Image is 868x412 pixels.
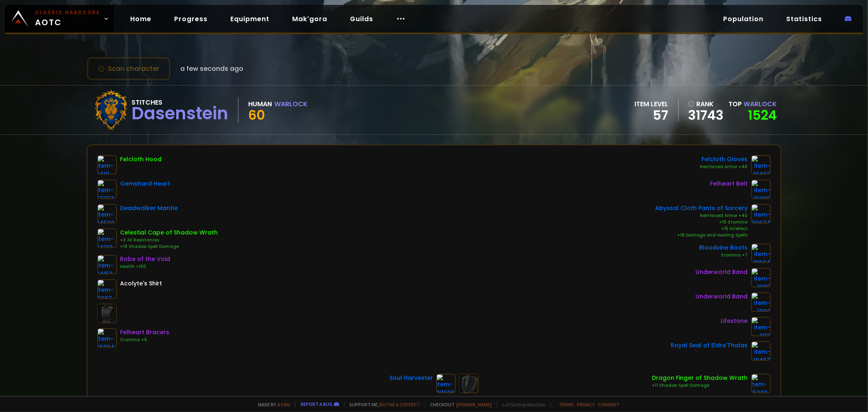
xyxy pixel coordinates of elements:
[671,341,748,350] div: Royal Seal of Eldre'Thalas
[751,292,771,312] img: item-1980
[35,9,100,16] small: Classic Hardcore
[744,99,777,109] span: Warlock
[656,226,748,232] div: +15 Intellect
[696,268,748,276] div: Underworld Band
[751,317,771,336] img: item-833
[380,401,420,408] a: Buy me a coffee
[436,374,456,393] img: item-20536
[700,243,748,252] div: Bloodvine Boots
[120,337,169,343] div: Stamina +9
[97,328,117,348] img: item-16804
[248,99,272,109] div: Human
[278,401,290,408] a: a fan
[652,382,748,389] div: +11 Shadow Spell Damage
[497,401,546,408] span: v. d752d5 - production
[700,164,748,170] div: Reinforced Armor +40
[301,401,333,407] a: Report a bug
[721,317,748,325] div: Lifestone
[729,99,777,109] div: Top
[168,11,214,27] a: Progress
[120,279,162,288] div: Acolyte's Shirt
[120,263,170,270] div: Health +100
[97,204,117,224] img: item-14538
[131,97,228,107] div: Stitches
[343,11,380,27] a: Guilds
[120,204,178,213] div: Deadwalker Mantle
[656,219,748,226] div: +15 Stamina
[656,213,748,219] div: Reinforced Armor +40
[457,401,492,408] a: [DOMAIN_NAME]
[120,237,218,243] div: +3 All Resistances
[751,155,771,175] img: item-18407
[224,11,276,27] a: Equipment
[120,328,169,337] div: Felheart Bracers
[577,401,595,408] a: Privacy
[274,99,308,109] div: Warlock
[656,232,748,239] div: +18 Damage and Healing Spells
[120,228,218,237] div: Celestial Cape of Shadow Wrath
[748,106,777,124] a: 1524
[97,228,117,248] img: item-14313
[751,341,771,361] img: item-18467
[751,243,771,263] img: item-19684
[780,11,829,27] a: Statistics
[180,64,243,74] span: a few seconds ago
[751,180,771,199] img: item-16806
[751,204,771,224] img: item-20674
[120,180,170,188] div: Gemshard Heart
[120,155,162,164] div: Felcloth Hood
[598,401,620,408] a: Consent
[700,155,748,164] div: Felcloth Gloves
[97,180,117,199] img: item-17707
[689,99,724,109] div: rank
[35,9,100,28] span: AOTC
[559,401,574,408] a: Terms
[717,11,770,27] a: Population
[389,374,433,382] div: Soul Harvester
[635,99,669,109] div: item level
[248,106,265,124] span: 60
[120,243,218,250] div: +19 Shadow Spell Damage
[751,374,771,393] img: item-15282
[425,401,492,408] span: Checkout
[97,255,117,274] img: item-14153
[87,57,171,80] button: Scan character
[254,401,290,408] span: Made by
[131,107,228,120] div: Dasenstein
[124,11,158,27] a: Home
[97,279,117,299] img: item-6097
[700,252,748,259] div: Stamina +7
[344,401,420,408] span: Support me,
[696,292,748,301] div: Underworld Band
[751,268,771,287] img: item-1980
[711,180,748,188] div: Felheart Belt
[689,109,724,121] a: 31743
[286,11,334,27] a: Mak'gora
[652,374,748,382] div: Dragon Finger of Shadow Wrath
[120,255,170,263] div: Robe of the Void
[635,109,669,121] div: 57
[656,204,748,213] div: Abyssal Cloth Pants of Sorcery
[5,5,114,33] a: Classic HardcoreAOTC
[97,155,117,175] img: item-14111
